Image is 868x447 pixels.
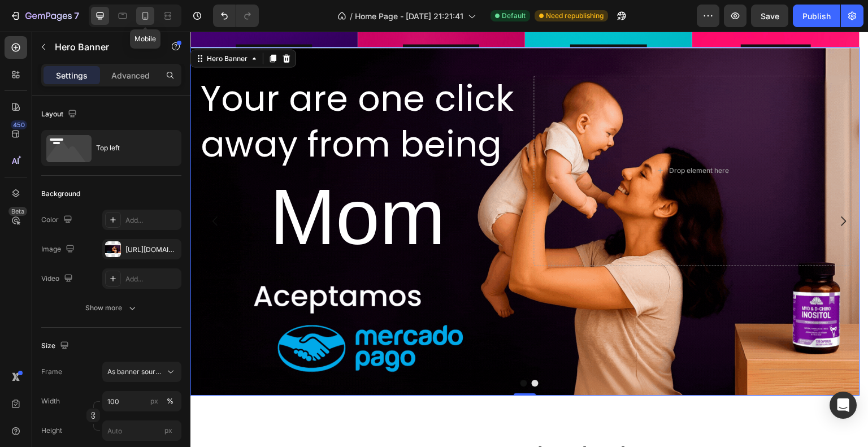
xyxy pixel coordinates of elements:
div: px [150,396,158,406]
div: Drop element here [479,134,539,144]
div: Image [41,242,77,257]
span: As banner source [107,367,163,377]
button: Save [751,5,788,27]
button: % [147,394,161,408]
div: Publish [802,10,831,22]
div: Undo/Redo [213,5,259,27]
div: Size [41,338,71,354]
p: Settings [56,70,88,81]
div: Open Intercom Messenger [830,392,857,419]
div: Hero Banner [14,21,59,32]
p: 7 [74,9,79,23]
button: Carousel Next Arrow [637,173,669,205]
div: Top left [96,135,165,161]
span: px [164,426,172,435]
button: 7 [5,5,84,27]
div: Color [41,212,75,228]
p: Advanced [111,70,150,81]
span: Default [502,11,526,21]
p: Hero Banner [55,40,151,54]
div: Beta [8,207,27,216]
span: / [350,10,353,22]
label: Width [41,396,60,406]
button: As banner source [102,362,181,382]
span: Need republishing [546,11,604,21]
button: Show more [41,298,181,318]
div: Add... [125,274,179,284]
span: Home Page - [DATE] 21:21:41 [355,10,463,22]
button: px [163,394,177,408]
div: Show more [85,302,138,314]
div: % [167,396,173,406]
button: Publish [793,5,840,27]
span: Save [761,11,779,21]
button: Dot [341,348,348,355]
label: Height [41,426,62,436]
div: Video [41,271,75,287]
div: [URL][DOMAIN_NAME] [125,245,179,255]
input: px% [102,391,181,411]
div: Background [41,189,80,199]
iframe: Design area [190,32,868,447]
input: px [102,420,181,441]
div: Layout [41,107,79,122]
div: Add... [125,215,179,225]
button: Dot [330,348,337,355]
label: Frame [41,367,62,377]
div: 450 [11,120,27,129]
